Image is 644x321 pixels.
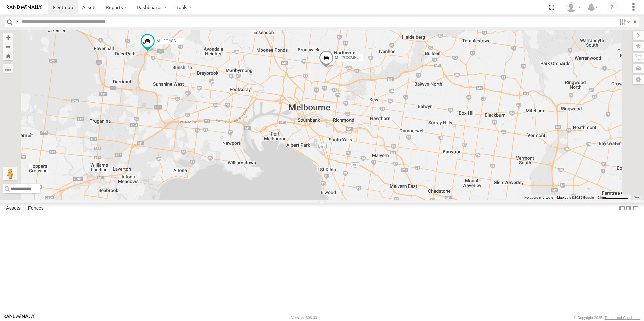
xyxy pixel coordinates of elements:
a: Visit our Website [4,314,35,321]
button: Keyboard shortcuts [524,195,553,200]
button: Zoom out [3,42,13,51]
label: Dock Summary Table to the Left [619,203,625,213]
button: Zoom in [3,33,13,42]
label: Search Query [14,17,19,27]
div: Version: 308.00 [291,316,317,320]
div: © Copyright 2025 - [574,316,640,320]
div: Tye Clark [563,2,583,12]
i: ? [607,2,618,13]
span: M - 2CS2JE - [PERSON_NAME] [335,56,393,60]
img: rand-logo.svg [7,5,42,10]
button: Map Scale: 2 km per 66 pixels [596,195,631,200]
span: Map data ©2025 Google [557,196,594,199]
label: Fences [24,204,47,213]
label: Measure [3,64,13,73]
label: Hide Summary Table [632,203,639,213]
label: Assets [3,204,24,213]
span: 2 km [598,196,605,199]
button: Zoom Home [3,51,13,60]
span: M - 2CA8AO - Yehya Abou-Eid [156,39,211,43]
button: Drag Pegman onto the map to open Street View [3,167,17,180]
a: Terms (opens in new tab) [634,196,641,199]
a: Terms and Conditions [605,316,640,320]
label: Search Filter Options [616,17,631,27]
label: Dock Summary Table to the Right [625,203,632,213]
label: Map Settings [633,75,644,84]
